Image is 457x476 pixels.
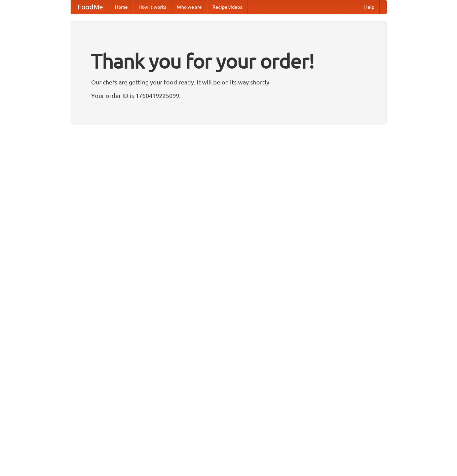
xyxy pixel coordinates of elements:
h1: Thank you for your order! [91,45,366,77]
a: Recipe videos [207,0,247,14]
a: FoodMe [71,0,110,14]
a: How it works [133,0,172,14]
p: Our chefs are getting your food ready. It will be on its way shortly. [91,77,366,87]
a: Help [359,0,380,14]
p: Your order ID is 1760419225099. [91,90,366,101]
a: Home [110,0,133,14]
a: Who we are [172,0,207,14]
